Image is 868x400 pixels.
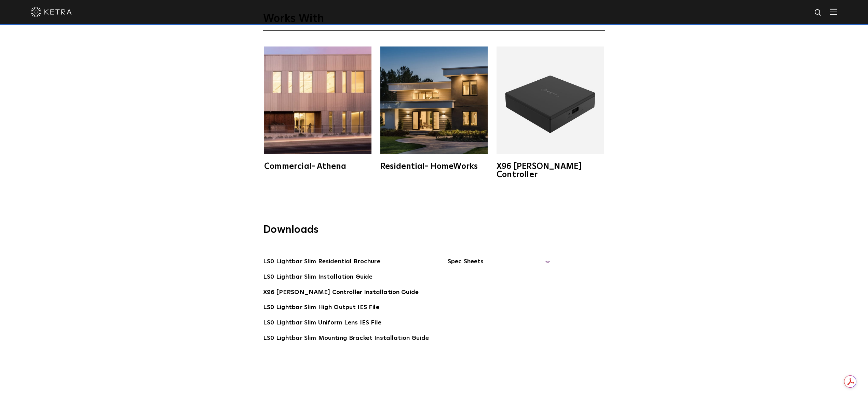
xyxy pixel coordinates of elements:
a: LS0 Lightbar Slim Uniform Lens IES File [263,318,381,329]
a: LS0 Lightbar Slim Residential Brochure [263,257,380,268]
img: X96_Controller [497,46,604,154]
a: LS0 Lightbar Slim Mounting Bracket Installation Guide [263,333,429,344]
img: Hamburger%20Nav.svg [830,9,837,15]
img: homeworks_hero [380,46,488,154]
div: Commercial- Athena [264,162,371,171]
div: Residential- HomeWorks [380,162,488,171]
h3: Downloads [263,223,605,241]
span: Spec Sheets [448,257,550,272]
a: LS0 Lightbar Slim High Output IES File [263,303,379,314]
a: X96 [PERSON_NAME] Controller [496,46,605,179]
a: Commercial- Athena [263,46,372,171]
img: ketra-logo-2019-white [31,7,72,17]
img: search icon [814,9,823,17]
div: X96 [PERSON_NAME] Controller [497,162,604,179]
a: LS0 Lightbar Slim Installation Guide [263,272,372,283]
a: Residential- HomeWorks [379,46,489,171]
a: X96 [PERSON_NAME] Controller Installation Guide [263,288,419,298]
img: athena-square [264,46,371,154]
